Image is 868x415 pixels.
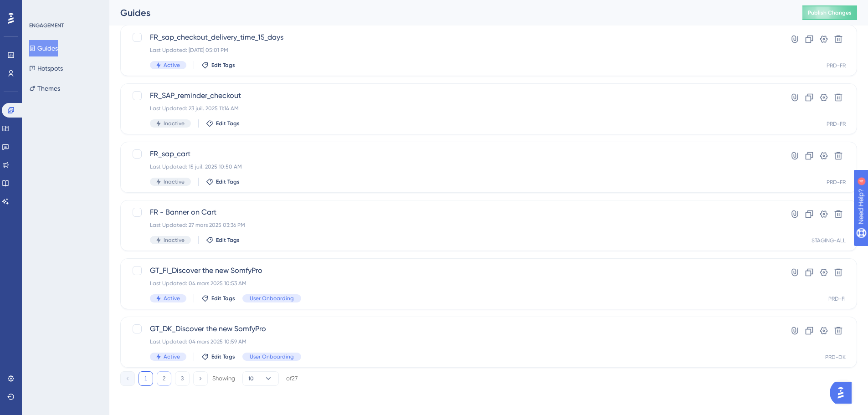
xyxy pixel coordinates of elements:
div: Guides [120,6,780,19]
div: Last Updated: 27 mars 2025 03:36 PM [150,221,755,229]
span: FR_sap_cart [150,149,755,159]
div: PRD-FR [827,120,846,128]
button: Guides [29,40,58,56]
span: Inactive [164,120,185,127]
div: of 27 [286,374,298,383]
button: Publish Changes [802,5,857,20]
button: 10 [242,371,279,386]
div: Last Updated: 04 mars 2025 10:53 AM [150,280,755,287]
div: PRD-FR [827,179,846,186]
span: Active [164,61,180,69]
span: FR_sap_checkout_delivery_time_15_days [150,32,755,43]
button: Edit Tags [206,236,240,244]
span: Active [164,295,180,302]
div: Last Updated: 04 mars 2025 10:59 AM [150,338,755,345]
span: Edit Tags [211,61,235,69]
span: GT_DK_Discover the new SomfyPro [150,323,755,334]
span: User Onboarding [250,353,294,360]
span: Publish Changes [808,9,852,16]
span: Edit Tags [211,353,235,360]
span: GT_FI_Discover the new SomfyPro [150,265,755,276]
button: Edit Tags [201,61,235,69]
span: Active [164,353,180,360]
span: FR - Banner on Cart [150,207,755,218]
span: 10 [248,375,254,382]
span: Inactive [164,236,185,244]
span: Edit Tags [211,295,235,302]
button: 1 [139,371,153,386]
span: Edit Tags [216,120,240,127]
div: PRD-DK [825,354,846,361]
div: Last Updated: [DATE] 05:01 PM [150,46,755,54]
span: Edit Tags [216,236,240,244]
button: Themes [29,80,60,97]
span: Need Help? [21,2,57,13]
span: FR_SAP_reminder_checkout [150,90,755,101]
div: ENGAGEMENT [29,22,64,29]
button: Hotspots [29,60,63,77]
div: PRD-FI [828,295,846,302]
span: Edit Tags [216,178,240,185]
div: Last Updated: 23 juil. 2025 11:14 AM [150,105,755,112]
button: Edit Tags [201,353,235,360]
button: 2 [157,371,171,386]
span: User Onboarding [250,295,294,302]
div: Showing [212,374,235,383]
button: 3 [175,371,190,386]
div: STAGING-ALL [812,237,846,244]
div: PRD-FR [827,62,846,69]
div: 4 [63,5,66,12]
button: Edit Tags [206,178,240,185]
span: Inactive [164,178,185,185]
button: Edit Tags [201,295,235,302]
iframe: UserGuiding AI Assistant Launcher [830,379,857,406]
div: Last Updated: 15 juil. 2025 10:50 AM [150,163,755,170]
button: Edit Tags [206,120,240,127]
